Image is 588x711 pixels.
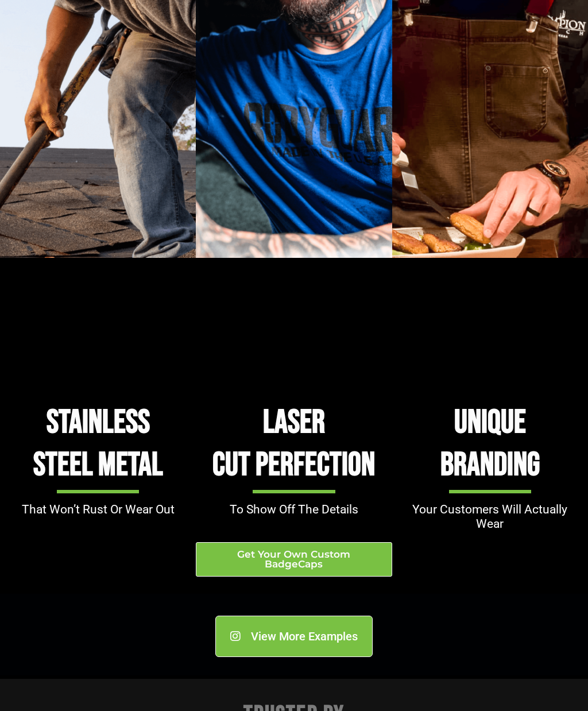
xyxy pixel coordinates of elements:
[215,616,373,657] a: View More Examples
[392,401,588,486] h3: Unique Branding
[210,550,377,569] span: Get Your Own Custom BadgeCaps
[6,503,190,517] p: That Won’t Rust Or Wear Out
[531,656,588,711] iframe: Chat Widget
[398,503,582,531] p: Your Customers Will Actually Wear
[202,503,386,517] p: To Show Off The Details
[196,542,392,577] a: Get Your Own Custom BadgeCaps
[251,631,358,642] span: View More Examples
[196,401,392,486] h3: Laser Cut Perfection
